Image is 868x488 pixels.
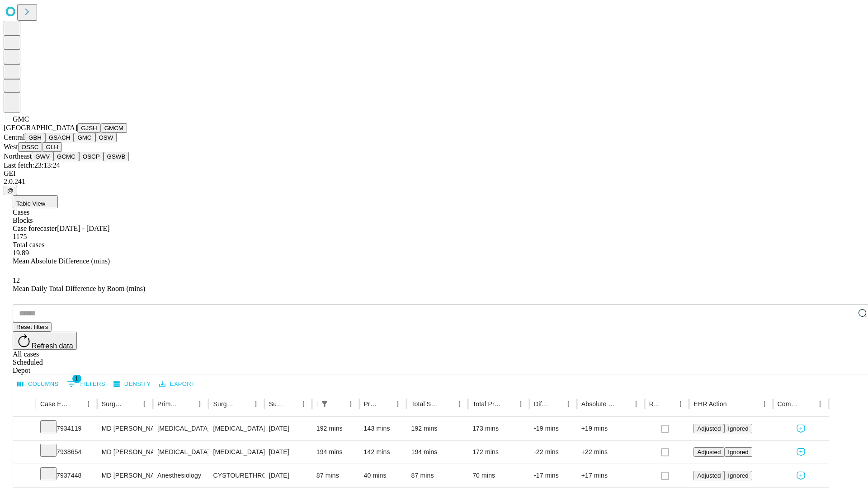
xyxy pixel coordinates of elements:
[364,417,402,440] div: 143 mins
[392,398,404,410] button: Menu
[4,169,864,178] div: GEI
[40,441,93,464] div: 7938654
[102,441,148,464] div: MD [PERSON_NAME] [PERSON_NAME] Md
[724,447,752,457] button: Ignored
[18,421,31,437] button: Expand
[269,400,283,408] div: Surgery Date
[102,464,148,487] div: MD [PERSON_NAME] R Md
[364,400,378,408] div: Predicted In Room Duration
[13,233,27,240] span: 1175
[581,400,616,408] div: Absolute Difference
[581,464,640,487] div: +17 mins
[534,417,572,440] div: -19 mins
[472,464,525,487] div: 70 mins
[514,398,527,410] button: Menu
[728,425,748,432] span: Ignored
[411,417,463,440] div: 192 mins
[697,449,721,455] span: Adjusted
[157,441,204,464] div: [MEDICAL_DATA]
[728,398,741,410] button: Sort
[15,377,61,391] button: Select columns
[13,241,44,249] span: Total cases
[549,398,562,410] button: Sort
[724,424,752,433] button: Ignored
[82,398,95,410] button: Menu
[534,464,572,487] div: -17 mins
[379,398,392,410] button: Sort
[104,152,129,161] button: GSWB
[332,398,344,410] button: Sort
[693,471,724,480] button: Adjusted
[111,377,153,391] button: Density
[213,417,259,440] div: [MEDICAL_DATA]
[778,400,800,408] div: Comments
[13,249,29,257] span: 19.89
[758,398,771,410] button: Menu
[213,464,259,487] div: CYSTOURETHROSCOPY WITH INSERTION URETERAL [MEDICAL_DATA]
[728,472,748,479] span: Ignored
[40,400,69,408] div: Case Epic Id
[157,417,204,440] div: [MEDICAL_DATA]
[18,445,31,460] button: Expand
[40,464,93,487] div: 7937448
[13,257,110,265] span: Mean Absolute Difference (mins)
[472,417,525,440] div: 173 mins
[13,332,77,350] button: Refresh data
[102,417,148,440] div: MD [PERSON_NAME] [PERSON_NAME] Md
[13,225,57,232] span: Case forecaster
[13,195,58,208] button: Table View
[74,133,95,142] button: GMC
[581,417,640,440] div: +19 mins
[32,152,53,161] button: GWV
[18,468,31,484] button: Expand
[53,152,79,161] button: GCMC
[13,322,52,332] button: Reset filters
[213,441,259,464] div: [MEDICAL_DATA]
[95,133,117,142] button: OSW
[411,400,439,408] div: Total Scheduled Duration
[250,398,262,410] button: Menu
[364,441,402,464] div: 142 mins
[269,441,307,464] div: [DATE]
[801,398,814,410] button: Sort
[25,133,45,142] button: GBH
[318,398,331,410] div: 1 active filter
[157,464,204,487] div: Anesthesiology
[724,471,752,480] button: Ignored
[4,143,18,150] span: West
[13,285,145,292] span: Mean Daily Total Difference by Room (mins)
[674,398,687,410] button: Menu
[472,400,501,408] div: Total Predicted Duration
[79,152,104,161] button: OSCP
[649,400,661,408] div: Resolved in EHR
[814,398,826,410] button: Menu
[630,398,642,410] button: Menu
[45,133,74,142] button: GSACH
[213,400,236,408] div: Surgery Name
[193,398,206,410] button: Menu
[728,449,748,455] span: Ignored
[316,464,355,487] div: 87 mins
[18,142,42,152] button: OSSC
[344,398,357,410] button: Menu
[4,186,17,195] button: @
[16,200,45,207] span: Table View
[65,377,108,391] button: Show filters
[316,400,317,408] div: Scheduled In Room Duration
[693,424,724,433] button: Adjusted
[70,398,82,410] button: Sort
[42,142,61,152] button: GLH
[297,398,310,410] button: Menu
[411,441,463,464] div: 194 mins
[181,398,193,410] button: Sort
[57,225,109,232] span: [DATE] - [DATE]
[157,400,180,408] div: Primary Service
[4,152,32,160] span: Northeast
[13,277,20,284] span: 12
[269,464,307,487] div: [DATE]
[617,398,630,410] button: Sort
[364,464,402,487] div: 40 mins
[697,425,721,432] span: Adjusted
[4,178,864,186] div: 2.0.241
[440,398,453,410] button: Sort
